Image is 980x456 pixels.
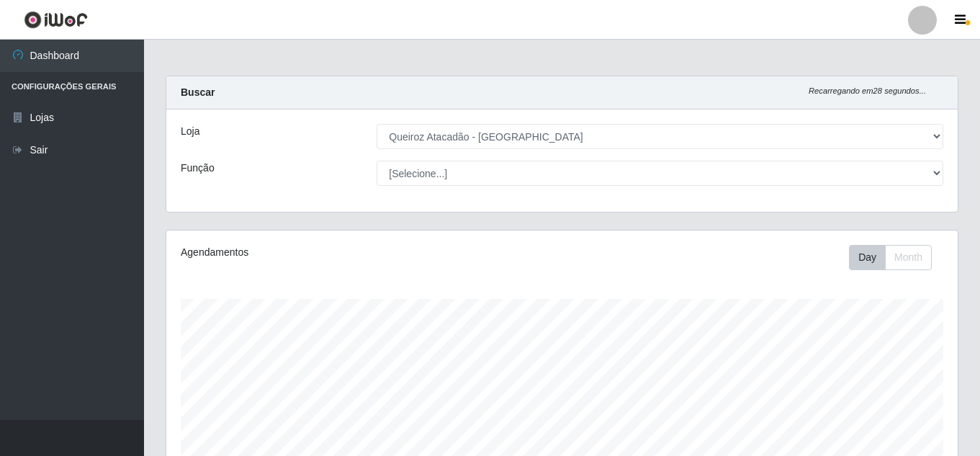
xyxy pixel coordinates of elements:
[849,245,886,270] button: Day
[181,86,215,98] strong: Buscar
[181,124,199,139] label: Loja
[24,11,88,29] img: CoreUI Logo
[849,245,932,270] div: First group
[885,245,932,270] button: Month
[181,161,215,176] label: Função
[809,86,926,95] i: Recarregando em 28 segundos...
[181,245,486,260] div: Agendamentos
[849,245,943,270] div: Toolbar with button groups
